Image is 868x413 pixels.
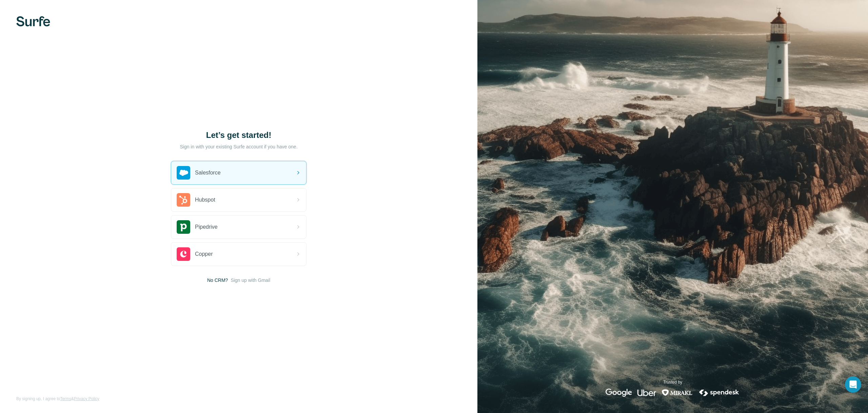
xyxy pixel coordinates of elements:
[662,389,693,397] img: mirakl's logo
[171,130,307,141] h1: Let’s get started!
[74,396,99,401] a: Privacy Policy
[663,379,682,385] p: Trusted by
[60,396,71,401] a: Terms
[177,247,190,261] img: copper's logo
[177,166,190,180] img: salesforce's logo
[180,143,297,150] p: Sign in with your existing Surfe account if you have one.
[195,250,213,258] span: Copper
[637,389,656,397] img: uber's logo
[606,389,632,397] img: google's logo
[207,277,228,284] span: No CRM?
[177,220,190,234] img: pipedrive's logo
[698,389,740,397] img: spendesk's logo
[195,169,221,177] span: Salesforce
[195,196,215,204] span: Hubspot
[231,277,270,284] button: Sign up with Gmail
[16,16,50,26] img: Surfe's logo
[16,396,99,402] span: By signing up, I agree to &
[845,376,861,393] div: Open Intercom Messenger
[177,193,190,207] img: hubspot's logo
[195,223,218,231] span: Pipedrive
